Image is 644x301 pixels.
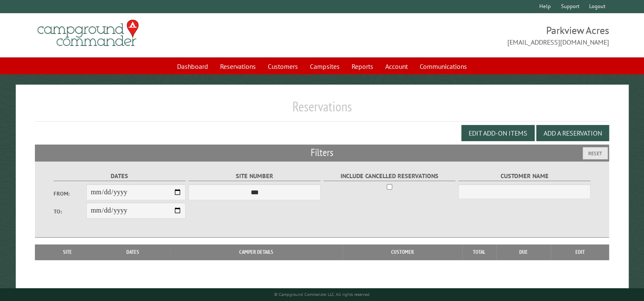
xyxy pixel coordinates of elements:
th: Edit [551,244,609,260]
button: Reset [583,147,608,159]
h2: Filters [35,145,609,161]
label: Include Cancelled Reservations [323,171,456,181]
th: Dates [96,244,170,260]
a: Customers [263,58,303,74]
button: Add a Reservation [536,125,609,141]
a: Dashboard [172,58,213,74]
a: Account [380,58,413,74]
h1: Reservations [35,98,609,122]
th: Total [462,244,496,260]
th: Camper Details [170,244,343,260]
a: Reports [346,58,378,74]
label: Dates [54,171,186,181]
label: Customer Name [458,171,591,181]
button: Edit Add-on Items [461,125,535,141]
a: Campsites [305,58,345,74]
img: Campground Commander [35,17,141,50]
span: Parkview Acres [EMAIL_ADDRESS][DOMAIN_NAME] [322,23,610,47]
th: Customer [343,244,462,260]
a: Communications [415,58,472,74]
label: To: [54,207,87,216]
th: Site [39,244,96,260]
a: Reservations [215,58,261,74]
label: Site Number [189,171,321,181]
label: From: [54,190,87,198]
th: Due [496,244,551,260]
small: © Campground Commander LLC. All rights reserved. [274,292,370,297]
